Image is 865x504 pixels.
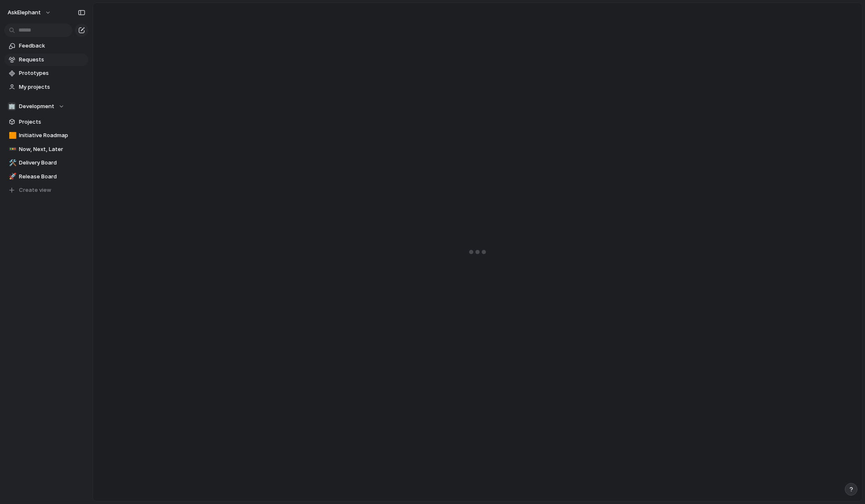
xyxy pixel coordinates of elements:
[19,83,85,91] span: My projects
[8,145,16,154] button: 🚥
[19,159,85,167] span: Delivery Board
[8,131,16,140] button: 🟧
[4,40,88,52] a: Feedback
[4,129,88,142] a: 🟧Initiative Roadmap
[9,172,15,181] div: 🚀
[4,170,88,183] a: 🚀Release Board
[4,6,56,19] button: AskElephant
[19,118,85,126] span: Projects
[4,53,88,66] a: Requests
[4,67,88,80] a: Prototypes
[8,8,41,17] span: AskElephant
[19,145,85,154] span: Now, Next, Later
[19,56,85,64] span: Requests
[8,172,16,181] button: 🚀
[4,184,88,196] button: Create view
[4,81,88,93] a: My projects
[19,172,85,181] span: Release Board
[4,157,88,169] a: 🛠️Delivery Board
[8,159,16,167] button: 🛠️
[19,186,51,194] span: Create view
[19,42,85,50] span: Feedback
[9,158,15,168] div: 🛠️
[4,143,88,156] a: 🚥Now, Next, Later
[4,100,88,113] button: 🏢Development
[19,102,54,111] span: Development
[19,69,85,77] span: Prototypes
[4,116,88,128] a: Projects
[9,131,15,141] div: 🟧
[9,144,15,154] div: 🚥
[8,102,16,111] div: 🏢
[19,131,85,140] span: Initiative Roadmap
